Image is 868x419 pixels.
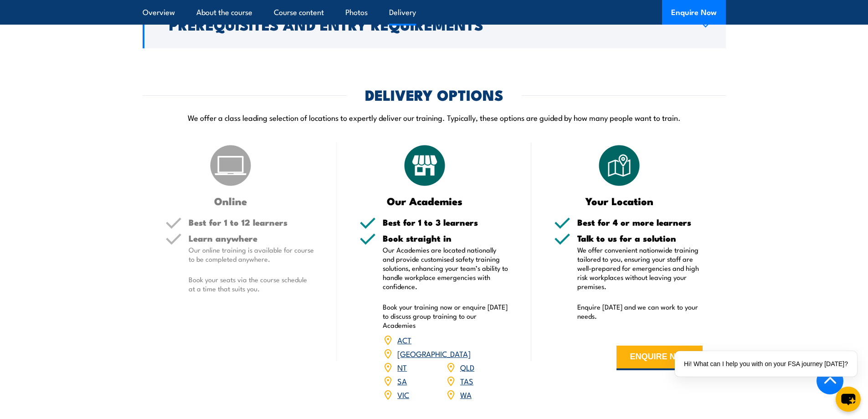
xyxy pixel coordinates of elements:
[365,88,503,101] h2: DELIVERY OPTIONS
[460,375,473,386] a: TAS
[397,375,407,386] a: SA
[189,218,314,227] h5: Best for 1 to 12 learners
[460,362,474,372] a: QLD
[383,218,508,227] h5: Best for 1 to 3 learners
[460,389,472,400] a: WA
[383,302,508,330] p: Book your training now or enquire [DATE] to discuss group training to our Academies
[360,196,490,206] h3: Our Academies
[397,389,409,400] a: VIC
[675,351,857,377] div: Hi! What can I help you with on your FSA journey [DATE]?
[616,346,703,370] button: ENQUIRE NOW
[577,302,703,321] p: Enquire [DATE] and we can work to your needs.
[189,234,314,243] h5: Learn anywhere
[577,218,703,227] h5: Best for 4 or more learners
[165,196,296,206] h3: Online
[577,234,703,243] h5: Talk to us for a solution
[169,18,685,31] h2: Prerequisites and Entry Requirements
[383,234,508,243] h5: Book straight in
[383,245,508,291] p: Our Academies are located nationally and provide customised safety training solutions, enhancing ...
[189,275,314,293] p: Book your seats via the course schedule at a time that suits you.
[189,245,314,264] p: Our online training is available for course to be completed anywhere.
[397,348,471,359] a: [GEOGRAPHIC_DATA]
[397,362,407,372] a: NT
[397,334,411,345] a: ACT
[554,196,685,206] h3: Your Location
[836,387,861,412] button: chat-button
[577,245,703,291] p: We offer convenient nationwide training tailored to you, ensuring your staff are well-prepared fo...
[143,112,726,123] p: We offer a class leading selection of locations to expertly deliver our training. Typically, thes...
